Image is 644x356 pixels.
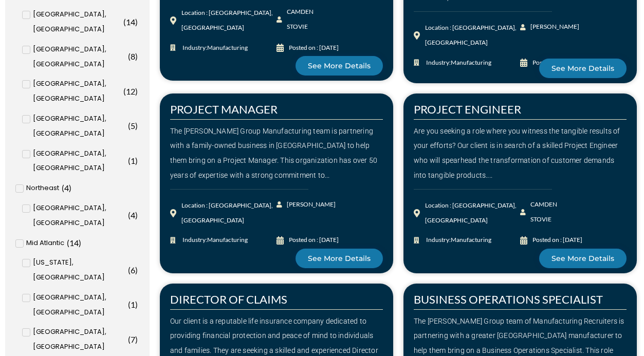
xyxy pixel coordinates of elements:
span: 5 [131,121,135,130]
span: ) [135,51,138,61]
div: Are you seeking a role where you witness the tangible results of your efforts? Our client is in s... [414,124,627,183]
span: ( [62,183,64,193]
div: Posted on : [DATE] [289,233,339,248]
a: [PERSON_NAME] [277,197,330,212]
span: ) [79,238,81,248]
span: ) [135,17,138,27]
span: [GEOGRAPHIC_DATA], [GEOGRAPHIC_DATA] [33,42,126,72]
span: 1 [131,156,135,165]
a: [PERSON_NAME] [520,20,574,34]
span: Manufacturing [207,44,248,51]
a: Industry:Manufacturing [170,233,277,248]
a: See More Details [539,59,627,78]
span: [PERSON_NAME] [528,20,579,34]
span: ( [67,238,69,248]
a: BUSINESS OPERATIONS SPECIALIST [414,292,603,306]
span: ( [128,121,131,130]
span: ( [123,86,126,96]
span: Mid Atlantic [26,236,64,251]
span: Industry: [180,233,248,248]
a: See More Details [296,249,383,268]
span: 14 [126,17,135,27]
div: Location : [GEOGRAPHIC_DATA], [GEOGRAPHIC_DATA] [425,21,520,50]
a: Industry:Manufacturing [414,233,520,248]
span: [PERSON_NAME] [284,197,336,212]
span: See More Details [308,62,371,69]
div: The [PERSON_NAME] Group Manufacturing team is partnering with a family-owned business in [GEOGRAP... [170,124,383,183]
span: ) [135,121,138,130]
span: [GEOGRAPHIC_DATA], [GEOGRAPHIC_DATA] [33,77,121,106]
span: Industry: [424,233,491,248]
a: See More Details [296,56,383,76]
span: ( [128,334,131,344]
span: ( [128,210,131,220]
span: CAMDEN STOVIE [528,197,574,227]
span: [GEOGRAPHIC_DATA], [GEOGRAPHIC_DATA] [33,7,121,37]
span: 8 [131,51,135,61]
a: PROJECT MANAGER [170,102,278,116]
div: Location : [GEOGRAPHIC_DATA], [GEOGRAPHIC_DATA] [181,198,277,228]
span: Northeast [26,181,59,196]
span: 7 [131,334,135,344]
a: CAMDEN STOVIE [277,5,330,34]
span: ( [123,17,126,27]
span: [GEOGRAPHIC_DATA], [GEOGRAPHIC_DATA] [33,146,126,176]
span: Manufacturing [207,236,248,243]
span: ( [128,51,131,61]
span: [GEOGRAPHIC_DATA], [GEOGRAPHIC_DATA] [33,201,126,231]
a: Industry:Manufacturing [170,41,277,55]
span: ) [69,183,71,193]
a: See More Details [539,249,627,268]
span: ( [128,265,131,275]
span: [US_STATE], [GEOGRAPHIC_DATA] [33,255,126,285]
span: ) [135,210,138,220]
span: Manufacturing [451,236,491,243]
span: ) [135,265,138,275]
span: 12 [126,86,135,96]
div: Posted on : [DATE] [532,233,582,248]
span: ) [135,299,138,309]
span: ) [135,334,138,344]
span: [GEOGRAPHIC_DATA], [GEOGRAPHIC_DATA] [33,290,126,320]
div: Posted on : [DATE] [289,41,339,55]
div: Location : [GEOGRAPHIC_DATA], [GEOGRAPHIC_DATA] [181,6,277,35]
a: DIRECTOR OF CLAIMS [170,292,287,306]
a: PROJECT ENGINEER [414,102,521,116]
span: 6 [131,265,135,275]
span: ) [135,156,138,165]
span: See More Details [308,255,371,262]
span: ) [135,86,138,96]
span: 4 [131,210,135,220]
span: ( [128,156,131,165]
span: 14 [69,238,79,248]
span: See More Details [551,255,614,262]
span: 4 [64,183,69,193]
a: CAMDEN STOVIE [520,197,574,227]
span: See More Details [551,65,614,72]
span: ( [128,299,131,309]
div: Location : [GEOGRAPHIC_DATA], [GEOGRAPHIC_DATA] [425,198,520,228]
span: Industry: [180,41,248,55]
span: [GEOGRAPHIC_DATA], [GEOGRAPHIC_DATA] [33,111,126,141]
span: CAMDEN STOVIE [284,5,330,34]
span: [GEOGRAPHIC_DATA], [GEOGRAPHIC_DATA] [33,325,126,354]
span: 1 [131,299,135,309]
